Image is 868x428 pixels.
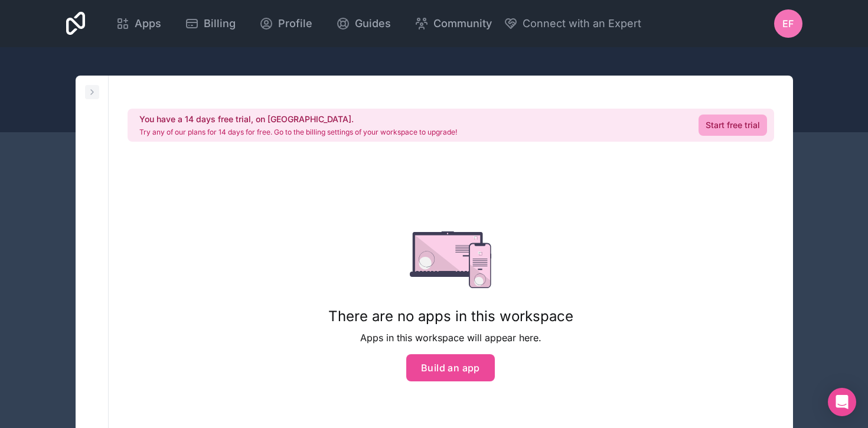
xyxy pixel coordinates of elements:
a: Apps [106,11,171,37]
span: EF [782,17,794,31]
span: Apps [135,15,161,32]
a: Profile [250,11,322,37]
p: Apps in this workspace will appear here. [328,331,573,345]
span: Billing [204,15,236,32]
h1: There are no apps in this workspace [328,307,573,326]
a: Billing [175,11,245,37]
span: Community [433,15,492,32]
button: Build an app [406,354,495,381]
div: Open Intercom Messenger [828,388,856,416]
button: Connect with an Expert [504,15,641,32]
h2: You have a 14 days free trial, on [GEOGRAPHIC_DATA]. [139,113,457,125]
span: Connect with an Expert [523,15,641,32]
span: Guides [355,15,391,32]
p: Try any of our plans for 14 days for free. Go to the billing settings of your workspace to upgrade! [139,128,457,137]
a: Guides [327,11,400,37]
span: Profile [278,15,312,32]
a: Community [405,11,501,37]
img: empty state [410,231,492,288]
a: Start free trial [699,115,767,136]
